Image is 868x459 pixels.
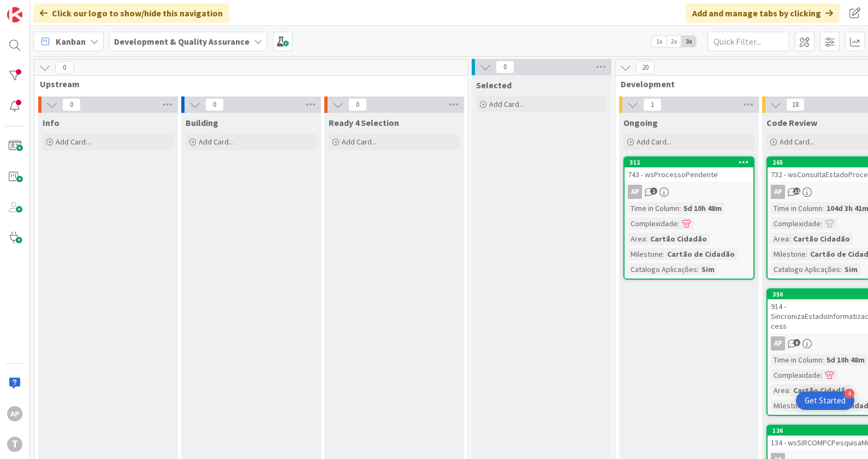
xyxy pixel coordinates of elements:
div: Complexidade [771,369,821,381]
span: : [822,354,824,366]
span: 1x [652,36,667,47]
span: Info [43,117,60,128]
div: 5d 10h 48m [824,354,867,366]
div: Milestone [771,248,806,260]
div: AP [771,336,785,351]
span: Ongoing [623,117,658,128]
span: Code Review [766,117,817,128]
span: : [840,263,842,275]
span: : [822,202,824,214]
span: 1 [650,188,657,195]
div: Click our logo to show/hide this navigation [33,3,229,23]
span: : [677,218,679,230]
span: Add Card... [199,137,234,147]
span: : [679,202,681,214]
div: Cartão de Cidadão [664,248,738,260]
div: T [7,437,22,452]
div: Area [628,233,646,245]
input: Quick Filter... [708,32,789,51]
span: 0 [55,61,74,74]
div: AP [628,185,642,199]
div: Area [771,233,789,245]
span: Building [186,117,218,128]
span: 0 [496,61,514,74]
div: 312 [629,159,753,166]
div: Milestone [628,248,663,260]
span: : [697,263,699,275]
div: Cartão Cidadão [647,233,710,245]
span: Selected [476,80,512,90]
div: Sim [842,263,860,275]
div: 312743 - wsProcessoPendente [625,158,753,182]
span: : [821,369,822,381]
b: Development & Quality Assurance [114,36,249,47]
div: Catalogo Aplicações [628,263,697,275]
span: 18 [786,98,805,111]
span: 0 [62,98,81,111]
span: Add Card... [342,137,377,147]
div: AP [7,406,22,421]
span: Add Card... [489,99,524,109]
span: 3x [681,36,696,47]
div: Complexidade [771,218,821,230]
div: Cartão Cidadão [790,233,853,245]
div: Time in Column [771,354,822,366]
span: Support [22,2,49,15]
span: 6 [793,339,800,346]
span: : [646,233,647,245]
div: Get Started [805,395,846,406]
span: Ready 4 Selection [329,117,399,128]
span: 1 [643,98,662,111]
div: Time in Column [771,202,822,214]
div: 5d 10h 48m [681,202,724,214]
span: Upstream [40,78,454,89]
span: 20 [636,61,655,74]
div: Cartão Cidadão [790,384,853,396]
div: 312 [625,158,753,167]
span: Add Card... [637,137,671,147]
div: AP [625,185,753,199]
div: Open Get Started checklist, remaining modules: 4 [796,391,854,410]
div: Milestone [771,400,806,412]
div: Sim [699,263,717,275]
div: Time in Column [628,202,679,214]
div: 4 [845,389,854,398]
div: Add and manage tabs by clicking [686,3,840,23]
span: : [821,218,822,230]
span: 2x [667,36,681,47]
span: 11 [793,188,800,195]
div: Area [771,384,789,396]
span: : [789,233,790,245]
span: Add Card... [780,137,815,147]
span: 0 [205,98,224,111]
span: Add Card... [56,137,91,147]
span: : [663,248,664,260]
div: Complexidade [628,218,677,230]
div: Catalogo Aplicações [771,263,840,275]
div: 743 - wsProcessoPendente [625,167,753,182]
span: 0 [348,98,367,111]
div: AP [771,185,785,199]
span: : [789,384,790,396]
img: Visit kanbanzone.com [7,7,22,22]
span: : [806,248,807,260]
span: Kanban [56,35,86,48]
